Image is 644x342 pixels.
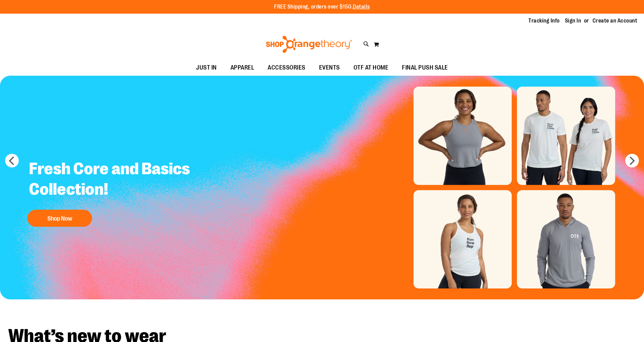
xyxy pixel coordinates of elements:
a: Details [353,4,370,10]
button: Shop Now [27,210,92,227]
a: Fresh Core and Basics Collection! Shop Now [24,153,206,230]
img: Shop Orangetheory [265,36,353,53]
a: Sign In [565,17,581,25]
button: prev [5,154,19,167]
span: ACCESSORIES [268,60,305,75]
a: EVENTS [312,60,347,76]
button: next [625,154,639,167]
span: FINAL PUSH SALE [402,60,448,75]
span: EVENTS [319,60,340,75]
h2: Fresh Core and Basics Collection! [24,153,206,206]
span: JUST IN [196,60,217,75]
a: Create an Account [593,17,638,25]
a: APPAREL [224,60,261,76]
a: OTF AT HOME [347,60,395,76]
a: FINAL PUSH SALE [395,60,455,76]
p: FREE Shipping, orders over $150. [274,3,370,11]
a: JUST IN [189,60,224,76]
a: ACCESSORIES [261,60,312,76]
a: Tracking Info [528,17,560,25]
span: APPAREL [230,60,254,75]
span: OTF AT HOME [354,60,389,75]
